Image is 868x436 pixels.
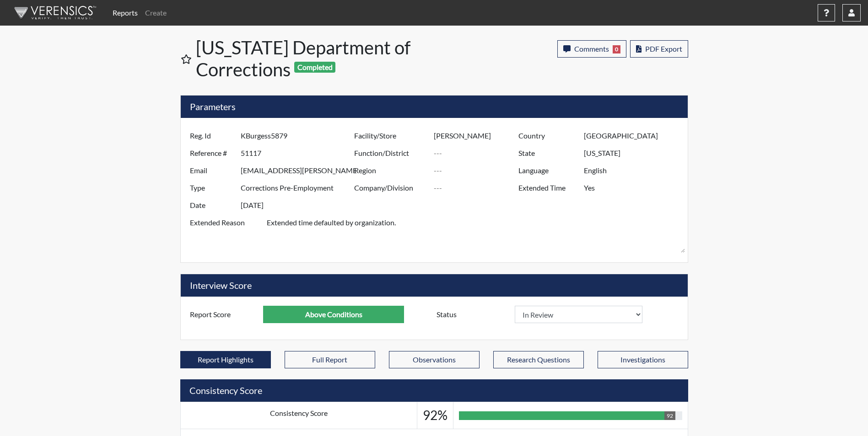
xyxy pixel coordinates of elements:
span: Comments [574,44,609,53]
div: 92 [664,411,675,420]
input: --- [584,127,685,144]
input: --- [584,162,685,179]
input: --- [434,162,521,179]
label: Reference # [183,144,241,162]
button: PDF Export [630,40,688,58]
h5: Interview Score [181,274,688,297]
a: Reports [109,4,141,22]
label: Type [183,179,241,197]
a: Create [141,4,170,22]
button: Comments0 [557,40,626,58]
label: Function/District [347,144,434,162]
h3: 92% [423,408,447,423]
label: Report Score [183,306,264,323]
div: Document a decision to hire or decline a candiate [430,306,685,323]
button: Report Highlights [180,351,271,368]
label: Status [430,306,515,323]
button: Research Questions [493,351,584,368]
button: Observations [389,351,480,368]
span: PDF Export [645,44,682,53]
td: Consistency Score [180,402,417,429]
input: --- [263,306,404,323]
button: Full Report [285,351,375,368]
label: Email [183,162,241,179]
h1: [US_STATE] Department of Corrections [196,37,435,80]
input: --- [241,127,356,144]
label: Extended Time [512,179,584,197]
span: Completed [294,62,335,73]
label: Company/Division [347,179,434,197]
input: --- [434,179,521,197]
input: --- [241,197,356,214]
label: Facility/Store [347,127,434,144]
label: Date [183,197,241,214]
input: --- [241,144,356,162]
input: --- [584,144,685,162]
h5: Parameters [181,96,688,118]
input: --- [584,179,685,197]
button: Investigations [598,351,688,368]
label: Region [347,162,434,179]
label: State [512,144,584,162]
input: --- [434,144,521,162]
label: Country [512,127,584,144]
label: Extended Reason [183,214,267,253]
span: 0 [613,45,620,53]
label: Language [512,162,584,179]
h5: Consistency Score [180,379,688,402]
input: --- [434,127,521,144]
input: --- [241,179,356,197]
label: Reg. Id [183,127,241,144]
input: --- [241,162,356,179]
